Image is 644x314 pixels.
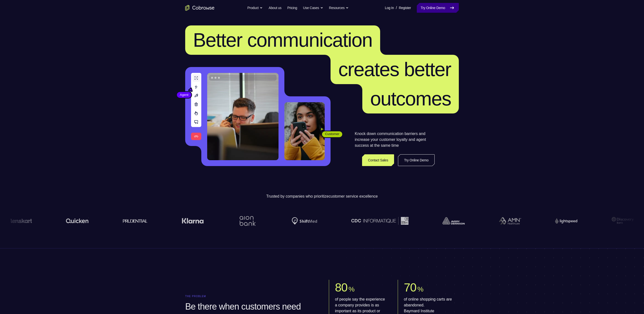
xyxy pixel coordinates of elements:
a: About us [268,3,281,13]
a: Try Online Demo [417,3,459,13]
a: Log In [385,3,394,13]
span: 80 [335,281,347,294]
button: Product [247,3,263,13]
img: Aion Bank [237,211,257,231]
span: customer service excellence [329,194,378,198]
img: Klarna [181,218,203,224]
a: Go to the home page [185,5,215,11]
img: prudential [122,219,147,223]
img: A customer holding their phone [284,102,325,160]
a: Try Online Demo [398,154,435,166]
p: The problem [185,295,315,298]
span: % [417,285,423,293]
span: 70 [404,281,416,294]
span: Better communication [193,29,372,51]
img: quicken [65,217,88,224]
a: Contact Sales [362,154,394,166]
span: creates better [338,58,451,80]
span: % [348,285,354,293]
img: A customer support agent talking on the phone [207,73,279,160]
img: Shiftmed [291,217,316,225]
a: Register [399,3,411,13]
img: Lightspeed [554,218,577,223]
p: of online shopping carts are abandoned. [404,296,455,314]
img: AMN Healthcare [498,217,520,225]
button: Use Cases [303,3,323,13]
img: avery-dennison [442,217,464,224]
span: Baymard Institute [404,308,455,314]
button: Resources [329,3,349,13]
span: / [396,5,397,11]
span: outcomes [370,88,451,110]
p: Knock down communication barriers and increase your customer loyalty and agent success at the sam... [355,131,435,148]
img: CDC Informatique [351,217,408,224]
a: Pricing [287,3,297,13]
